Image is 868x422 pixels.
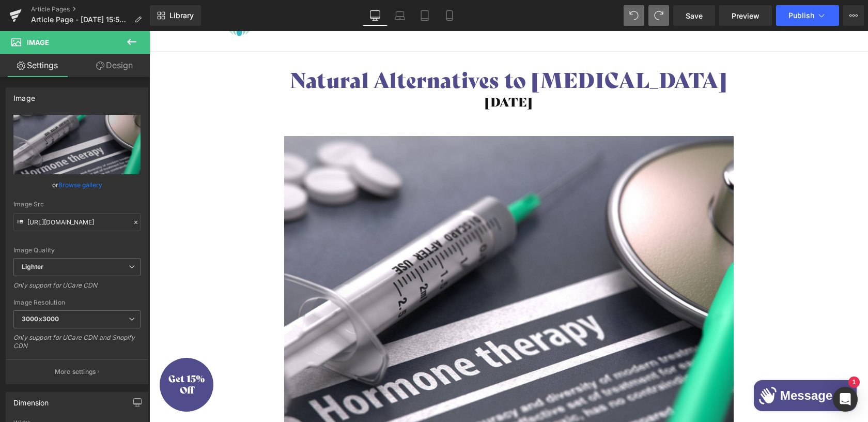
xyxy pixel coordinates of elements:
span: Save [686,10,703,21]
p: More settings [55,367,96,376]
div: Image Quality [13,247,141,254]
a: Article Pages [31,5,150,13]
a: Tablet [412,5,437,26]
button: More settings [6,359,148,384]
b: Lighter [22,263,43,270]
a: Preview [719,5,772,26]
div: Only support for UCare CDN and Shopify CDN [13,334,141,357]
h1: Natural Alternatives to [MEDICAL_DATA] [135,36,584,63]
a: Laptop [388,5,412,26]
div: Only support for UCare CDN [13,281,141,296]
b: 3000x3000 [22,315,59,323]
input: Link [13,213,141,231]
span: Library [169,11,194,20]
a: Desktop [363,5,388,26]
a: Mobile [437,5,462,26]
button: Publish [776,5,839,26]
button: More [843,5,864,26]
span: Publish [788,11,814,20]
a: Design [77,54,152,77]
span: Article Page - [DATE] 15:52:46 [31,16,130,24]
a: New Library [150,5,201,26]
a: Browse gallery [58,176,102,194]
div: Image Src [13,201,141,208]
div: or [13,179,141,190]
div: Image [13,88,35,102]
h2: [DATE] [135,63,584,79]
div: Open Intercom Messenger [833,387,858,412]
button: Redo [648,5,669,26]
div: Image Resolution [13,299,141,306]
span: Image [27,38,49,47]
span: Preview [732,10,760,21]
div: Dimension [13,393,49,407]
button: Undo [624,5,644,26]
